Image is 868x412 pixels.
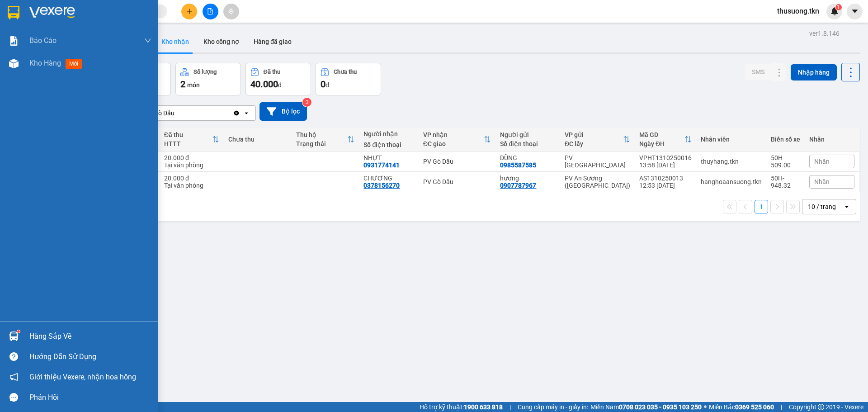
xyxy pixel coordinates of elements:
[245,63,311,95] button: Đã thu40.000đ
[735,403,774,411] strong: 0369 525 060
[17,330,20,333] sup: 1
[164,131,212,138] div: Đã thu
[619,403,702,411] strong: 0708 023 035 - 0935 103 250
[363,161,400,169] div: 0931774141
[590,402,702,412] span: Miền Nam
[233,109,240,117] svg: Clear value
[164,154,219,161] div: 20.000 đ
[207,8,213,14] span: file-add
[9,393,18,402] span: message
[639,140,684,147] div: Ngày ĐH
[639,131,684,138] div: Mã GD
[420,402,503,412] span: Hỗ trợ kỹ thuật:
[181,4,197,19] button: plus
[278,81,282,89] span: đ
[835,4,842,10] sup: 1
[9,373,18,381] span: notification
[639,175,692,182] div: AS1310250013
[509,402,511,412] span: |
[419,128,496,152] th: Toggle SortBy
[9,59,19,68] img: warehouse-icon
[809,136,854,143] div: Nhãn
[160,128,224,152] th: Toggle SortBy
[818,404,824,410] span: copyright
[814,178,830,185] span: Nhãn
[29,391,151,404] div: Phản hồi
[635,128,696,152] th: Toggle SortBy
[464,403,503,411] strong: 1900 633 818
[701,158,762,165] div: thuyhang.tkn
[164,140,212,147] div: HTTT
[29,350,151,364] div: Hướng dẫn sử dụng
[259,102,307,121] button: Bộ lọc
[771,136,800,143] div: Biển số xe
[292,128,359,152] th: Toggle SortBy
[164,182,219,189] div: Tại văn phòng
[223,4,239,19] button: aim
[296,131,347,138] div: Thu hộ
[325,81,329,89] span: đ
[186,8,193,14] span: plus
[363,141,414,148] div: Số điện thoại
[363,175,414,182] div: CHƯƠNG
[8,6,19,19] img: logo-vxr
[781,402,782,412] span: |
[423,158,491,165] div: PV Gò Dầu
[518,402,588,412] span: Cung cấp máy in - giấy in:
[565,131,623,138] div: VP gửi
[154,31,196,52] button: Kho nhận
[363,182,400,189] div: 0378156270
[423,178,491,185] div: PV Gò Dầu
[500,182,536,189] div: 0907787967
[709,402,774,412] span: Miền Bắc
[500,175,555,182] div: hương
[29,371,136,383] span: Giới thiệu Vexere, nhận hoa hồng
[565,154,630,169] div: PV [GEOGRAPHIC_DATA]
[250,79,278,90] span: 40.000
[814,158,830,165] span: Nhãn
[164,161,219,169] div: Tại văn phòng
[175,109,176,118] input: Selected PV Gò Dầu.
[770,5,826,17] span: thusuong.tkn
[791,64,837,81] button: Nhập hàng
[29,35,57,46] span: Báo cáo
[639,154,692,161] div: VPHT1310250016
[9,331,19,341] img: warehouse-icon
[565,140,623,147] div: ĐC lấy
[851,7,859,15] span: caret-down
[246,31,299,52] button: Hàng đã giao
[175,63,241,95] button: Số lượng2món
[9,352,18,361] span: question-circle
[809,28,840,38] div: ver 1.8.146
[187,81,200,89] span: món
[144,37,151,44] span: down
[302,98,311,107] sup: 3
[66,59,82,69] span: mới
[701,178,762,185] div: hanghoaansuong.tkn
[228,136,287,143] div: Chưa thu
[334,69,357,75] div: Chưa thu
[264,69,280,75] div: Đã thu
[316,63,381,95] button: Chưa thu0đ
[704,405,707,409] span: ⚪️
[755,200,768,213] button: 1
[296,140,347,147] div: Trạng thái
[423,131,484,138] div: VP nhận
[701,136,762,143] div: Nhân viên
[363,130,414,137] div: Người nhận
[144,109,175,118] div: PV Gò Dầu
[196,31,246,52] button: Kho công nợ
[193,69,217,75] div: Số lượng
[639,161,692,169] div: 13:58 [DATE]
[500,140,555,147] div: Số điện thoại
[228,8,234,14] span: aim
[808,202,836,211] div: 10 / trang
[243,109,250,117] svg: open
[180,79,185,90] span: 2
[639,182,692,189] div: 12:53 [DATE]
[565,175,630,189] div: PV An Sương ([GEOGRAPHIC_DATA])
[771,154,800,169] div: 50H-509.00
[423,140,484,147] div: ĐC giao
[500,154,555,161] div: DŨNG
[29,330,151,343] div: Hàng sắp về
